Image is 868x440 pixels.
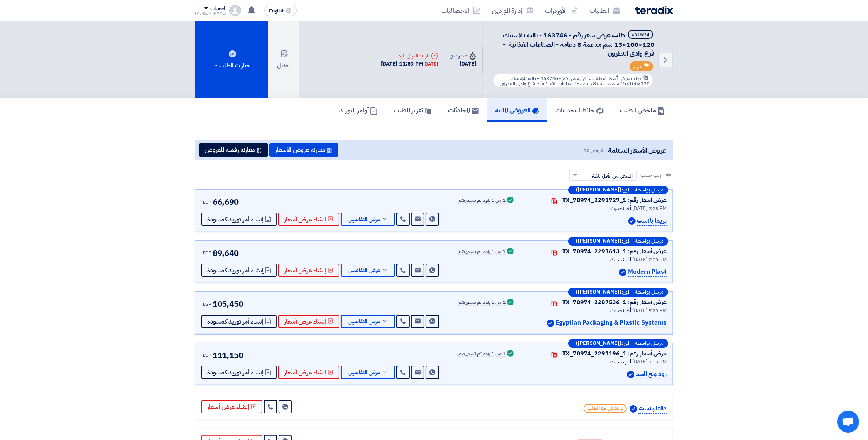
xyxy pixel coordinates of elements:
div: [DATE] 11:59 PM [381,60,438,68]
span: 66,690 [213,196,239,208]
button: إنشاء عرض أسعار [201,400,262,413]
button: إنشاء أمر توريد كمسودة [201,213,277,226]
b: ([PERSON_NAME]) [576,239,621,244]
div: 1 من 1 بنود تم تسعيرهم [458,249,506,255]
button: مقارنة رقمية للعروض [199,143,268,157]
img: Verified Account [628,217,636,225]
p: بريما بلاست [637,216,667,226]
a: تقرير الطلب [385,98,440,122]
div: 1 من 1 بنود تم تسعيرهم [458,351,506,357]
span: عرض التفاصيل [348,268,380,273]
div: الحساب [210,5,226,12]
div: – [568,237,668,246]
button: عرض التفاصيل [341,213,395,226]
b: ([PERSON_NAME]) [576,341,621,346]
span: [DATE] 2:00 PM [632,256,667,264]
span: [DATE] 3:29 PM [632,307,667,314]
span: مرسل بواسطة: [633,290,663,295]
a: المحادثات [440,98,487,122]
span: EGP [203,199,211,205]
p: رود ونج المجد [636,369,667,379]
button: تعديل [268,21,299,98]
button: English [264,5,297,16]
img: Teradix logo [635,6,673,14]
a: الاحصائيات [435,2,486,19]
div: [DATE] [423,60,438,68]
h5: حائط التحديثات [555,106,604,114]
div: عرض أسعار رقم: TX_70974_2291196_1 [562,349,667,358]
h5: المحادثات [448,106,479,114]
span: إنشاء عرض أسعار [284,268,326,273]
div: – [568,288,668,297]
div: 1 من 1 بنود تم تسعيرهم [458,198,506,204]
span: 105,450 [213,298,243,310]
a: أوامر التوريد [331,98,385,122]
span: مرسل بواسطة: [633,239,663,244]
span: 89,640 [213,247,239,259]
span: EGP [203,250,211,256]
p: Modern Plast [628,267,667,277]
a: الطلبات [584,2,626,19]
b: ([PERSON_NAME]) [576,187,621,193]
span: عرض التفاصيل [348,217,380,222]
span: مرسل بواسطة: [633,187,663,193]
span: المورد [621,187,630,193]
span: إنشاء أمر توريد كمسودة [207,319,264,324]
button: إنشاء عرض أسعار [278,213,339,226]
img: Verified Account [627,371,634,378]
a: العروض الماليه [487,98,547,122]
span: عروض 10 [584,146,604,154]
div: [DATE] [450,60,476,68]
button: مقارنة عروض الأسعار [269,143,338,157]
span: EGP [203,352,211,358]
a: Open chat [837,411,859,433]
span: إنشاء عرض أسعار [284,217,326,222]
span: السعر: من الأقل للأكثر [592,172,633,180]
div: الموعد النهائي للرد [381,52,438,60]
span: أخر تحديث [610,205,631,212]
button: إنشاء أمر توريد كمسودة [201,315,277,328]
div: 1 من 1 بنود تم تسعيرهم [458,300,506,306]
span: إنشاء أمر توريد كمسودة [207,217,264,222]
a: ملخص الطلب [612,98,673,122]
span: المورد [621,290,630,295]
span: عروض الأسعار المستلمة [608,145,666,155]
span: المورد [621,341,630,346]
button: إنشاء أمر توريد كمسودة [201,264,277,277]
img: profile_test.png [229,5,241,16]
button: عرض التفاصيل [341,315,395,328]
p: Egyptian Packaging & Plastic Systems [556,318,667,328]
span: عرض التفاصيل [348,370,380,375]
span: إنشاء أمر توريد كمسودة [207,370,264,375]
span: المورد [621,239,630,244]
span: 111,150 [213,349,243,361]
button: عرض التفاصيل [341,366,395,379]
span: English [269,8,284,14]
div: عرض أسعار رقم: TX_70974_2291727_1 [562,196,667,205]
img: Verified Account [630,405,637,413]
a: حائط التحديثات [547,98,612,122]
span: إنشاء عرض أسعار [284,319,326,324]
h5: ملخص الطلب [620,106,665,114]
button: عرض التفاصيل [341,264,395,277]
span: طلب عرض أسعار [607,75,641,82]
span: مرسل بواسطة: [633,341,663,346]
img: Verified Account [619,269,626,276]
span: إنشاء أمر توريد كمسودة [207,268,264,273]
div: – [568,339,668,348]
span: #طلب عرض سعر رقم - 163746 - بالتة بلاستيك 120×100×15 سم مدعمة 8 دعامه - الصناعات الغذائية - فرع و... [500,75,649,87]
div: #70974 [632,32,649,37]
a: الأوردرات [539,2,584,19]
div: عرض أسعار رقم: TX_70974_2287536_1 [562,298,667,307]
div: عرض أسعار رقم: TX_70974_2291613_1 [562,247,667,256]
span: [DATE] 2:28 PM [632,205,667,212]
span: أخر تحديث [610,256,631,264]
h5: أوامر التوريد [339,106,377,114]
span: مهم [633,63,642,70]
p: دالتا بلاست [638,404,667,414]
h5: تقرير الطلب [394,106,432,114]
span: رتب حسب [640,171,661,179]
button: خيارات الطلب [195,21,268,98]
button: إنشاء عرض أسعار [278,366,339,379]
span: أخر تحديث [610,307,631,314]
